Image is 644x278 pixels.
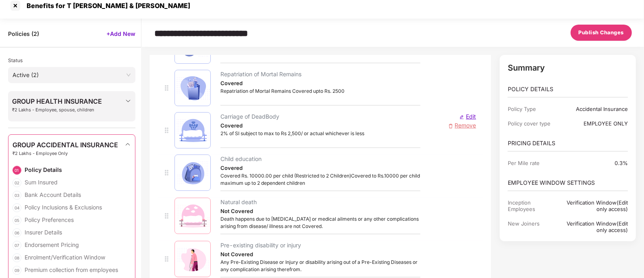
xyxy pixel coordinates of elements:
[8,30,39,38] span: Policies ( 2 )
[25,216,74,224] div: Policy Preferences
[12,203,21,212] div: 04
[165,170,175,176] img: svg+xml;base64,PHN2ZyB4bWxucz0iaHR0cDovL3d3dy53My5vcmcvMjAwMC9zdmciIHdpZHRoPSI5IiBoZWlnaHQ9IjE0Ii...
[508,120,558,127] div: Policy cover type
[220,215,420,230] div: Death happens due to [MEDICAL_DATA] or medical ailments or any other complications arising from d...
[175,198,211,234] img: svg+xml;base64,PHN2ZyB4bWxucz0iaHR0cDovL3d3dy53My5vcmcvMjAwMC9zdmciIHdpZHRoPSIyMjQiIGhlaWdodD0iMT...
[558,220,628,233] div: Verification Window(Edit only access)
[175,155,211,191] img: svg+xml;base64,PHN2ZyB4bWxucz0iaHR0cDovL3d3dy53My5vcmcvMjAwMC9zdmciIHdpZHRoPSIyMjQiIGhlaWdodD0iMT...
[220,112,279,121] div: Carriage of DeadBody
[175,113,211,149] img: svg+xml;base64,PHN2ZyB4bWxucz0iaHR0cDovL3d3dy53My5vcmcvMjAwMC9zdmciIHdpZHRoPSIyMjQiIGhlaWdodD0iMT...
[165,128,175,133] img: svg+xml;base64,PHN2ZyB4bWxucz0iaHR0cDovL3d3dy53My5vcmcvMjAwMC9zdmciIHdpZHRoPSI5IiBoZWlnaHQ9IjE0Ii...
[25,228,62,236] div: Insurer Details
[558,160,628,166] div: 0.3%
[12,178,21,187] div: 02
[508,85,628,94] p: POLICY DETAILS
[579,29,624,37] span: Publish Changes
[125,98,131,104] img: svg+xml;base64,PHN2ZyBpZD0iRHJvcGRvd24tMzJ4MzIiIHhtbG5zPSJodHRwOi8vd3d3LnczLm9yZy8yMDAwL3N2ZyIgd2...
[22,2,190,10] div: Benefits for T [PERSON_NAME] & [PERSON_NAME]
[508,199,558,212] div: Inception Employees
[220,259,420,273] div: Any Pre-Existing Disease or Injury or disability arising out of a Pre-Existing Diseases or any co...
[220,79,446,88] div: Covered
[12,241,21,250] div: 07
[165,213,175,219] img: svg+xml;base64,PHN2ZyB4bWxucz0iaHR0cDovL3d3dy53My5vcmcvMjAwMC9zdmciIHdpZHRoPSI5IiBoZWlnaHQ9IjE0Ii...
[558,120,628,127] div: EMPLOYEE ONLY
[12,216,21,225] div: 05
[12,151,118,156] span: ₹2 Lakhs - Employee Only
[220,70,301,79] div: Repatriation of Mortal Remains
[220,88,345,95] div: Repatriation of Mortal Remains Covered upto Rs. 2500
[220,207,446,215] div: Not Covered
[12,266,21,275] div: 09
[12,228,21,237] div: 06
[165,256,175,262] img: svg+xml;base64,PHN2ZyB4bWxucz0iaHR0cDovL3d3dy53My5vcmcvMjAwMC9zdmciIHdpZHRoPSI5IiBoZWlnaHQ9IjE0Ii...
[220,241,301,250] div: Pre-existing disability or injury
[25,266,118,274] div: Premium collection from employees
[12,141,118,148] span: GROUP ACCIDENTAL INSURANCE
[106,30,135,38] span: +Add New
[508,139,628,148] p: PRICING DETAILS
[158,198,483,241] div: Natural deathNot CoveredDeath happens due to [MEDICAL_DATA] or medical ailments or any other comp...
[220,155,262,163] div: Child education
[220,250,446,259] div: Not Covered
[220,198,257,207] div: Natural death
[508,220,558,233] div: New Joiners
[158,155,483,198] div: Child educationCoveredCovered Rs. 10000.00 per child (Restricted to 2 Children)Covered to Rs.1000...
[464,113,476,120] span: Edit
[220,163,446,172] div: Covered
[449,124,453,128] img: svg+xml;base64,PHN2ZyB4bWxucz0iaHR0cDovL3d3dy53My5vcmcvMjAwMC9zdmciIHdpZHRoPSI5Ljc1NyIgaGVpZ2h0PS...
[220,172,420,187] div: Covered Rs. 10000.00 per child (Restricted to 2 Children)Covered to Rs.10000 per child maximum up...
[165,85,175,91] img: svg+xml;base64,PHN2ZyB4bWxucz0iaHR0cDovL3d3dy53My5vcmcvMjAwMC9zdmciIHdpZHRoPSI5IiBoZWlnaHQ9IjE0Ii...
[220,130,364,137] div: 2% of SI subject to max to Rs 2,500/ or actual whichever is less
[508,106,558,112] div: Policy Type
[12,191,21,200] div: 03
[558,199,628,212] div: Verification Window(Edit only access)
[158,70,483,112] div: Repatriation of Mortal RemainsCoveredRepatriation of Mortal Remains Covered upto Rs. 2500
[25,191,81,199] div: Bank Account Details
[558,106,628,112] div: Accidental Insurance
[12,253,21,262] div: 08
[508,178,628,187] p: EMPLOYEE WINDOW SETTINGS
[460,115,464,119] img: svg+xml;base64,PHN2ZyB3aWR0aD0iMTAiIGhlaWdodD0iMTEiIHZpZXdCb3g9IjAgMCAxMCAxMSIgZmlsbD0ibm9uZSIgeG...
[175,241,211,278] img: svg+xml;base64,PHN2ZyB4bWxucz0iaHR0cDovL3d3dy53My5vcmcvMjAwMC9zdmciIHdpZHRoPSIyMjQiIGhlaWdodD0iMT...
[175,70,211,107] img: svg+xml;base64,PHN2ZyB4bWxucz0iaHR0cDovL3d3dy53My5vcmcvMjAwMC9zdmciIHhtbG5zOnhsaW5rPSJodHRwOi8vd3...
[25,178,58,186] div: Sum Insured
[125,141,131,148] img: svg+xml;base64,PHN2ZyBpZD0iRHJvcGRvd24tMzJ4MzIiIHhtbG5zPSJodHRwOi8vd3d3LnczLm9yZy8yMDAwL3N2ZyIgd2...
[25,166,62,173] div: Policy Details
[25,203,102,211] div: Policy Inclusions & Exclusions
[25,241,79,249] div: Endorsement Pricing
[12,69,131,81] span: Active (2)
[220,121,446,130] div: Covered
[158,112,483,155] div: Carriage of DeadBodyCovered2% of SI subject to max to Rs 2,500/ or actual whichever is lessEditRe...
[8,57,23,63] span: Status
[508,160,558,166] div: Per Mile rate
[12,107,102,113] span: ₹2 Lakhs - Employee, spouse, children
[25,253,105,261] div: Enrolment/Verification Window
[571,25,632,41] button: Publish Changes
[12,98,102,105] span: GROUP HEALTH INSURANCE
[12,166,21,175] div: 01
[453,122,476,129] span: Remove
[508,63,628,73] p: Summary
